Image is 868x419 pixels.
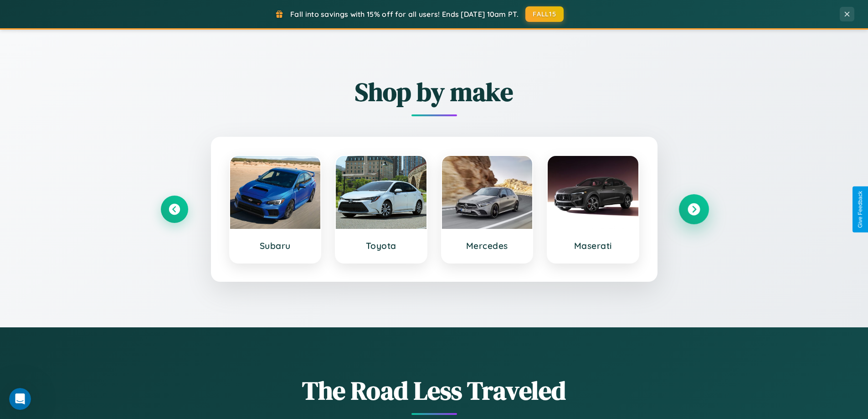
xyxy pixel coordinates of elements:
iframe: Intercom live chat [9,388,31,410]
h3: Subaru [239,240,312,251]
h3: Maserati [557,240,629,251]
h2: Shop by make [161,74,708,109]
h3: Mercedes [451,240,524,251]
h3: Toyota [345,240,417,251]
span: Fall into savings with 15% off for all users! Ends [DATE] 10am PT. [290,10,519,19]
div: Give Feedback [857,191,863,228]
button: FALL15 [525,6,564,22]
h1: The Road Less Traveled [161,373,708,408]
